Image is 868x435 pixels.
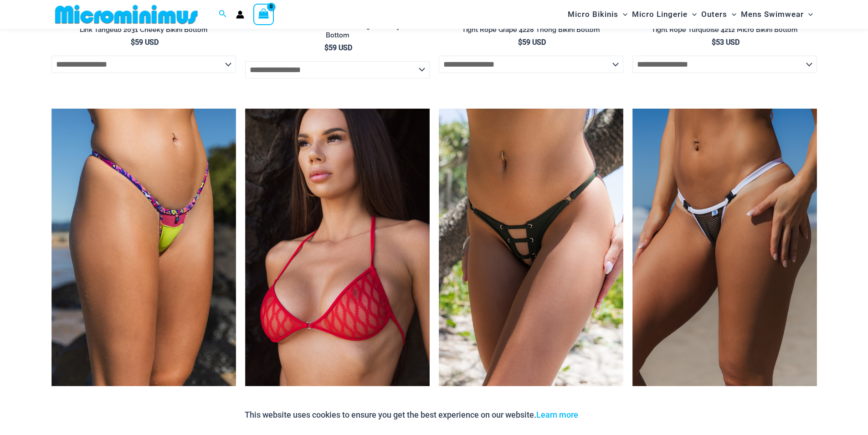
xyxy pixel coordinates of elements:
[632,109,817,386] a: Tradewinds Ink and Ivory 469 Thong 01Tradewinds Ink and Ivory 469 Thong 02Tradewinds Ink and Ivor...
[245,109,430,386] img: Crystal Waves 327 Halter Top 01
[439,26,623,37] a: Tight Rope Grape 4228 Thong Bikini Bottom
[699,3,739,26] a: OutersMenu ToggleMenu Toggle
[236,10,244,19] a: Account icon link
[439,109,623,386] a: Link Army 2031 Cheeky 01Link Army 2031 Cheeky 02Link Army 2031 Cheeky 02
[536,410,578,419] a: Learn more
[632,26,817,34] h2: Tight Rope Turquoise 4212 Micro Bikini Bottom
[245,22,430,39] h2: Reckless Neon Crush Lime Crush 296 Cheeky Bikini Bottom
[51,109,236,386] img: Coastal Bliss Leopard Sunset 4275 Micro Bikini 01
[712,38,740,47] bdi: 53 USD
[253,4,274,25] a: View Shopping Cart, empty
[804,3,813,26] span: Menu Toggle
[51,26,236,34] h2: Link Tangello 2031 Cheeky Bikini Bottom
[439,26,623,34] h2: Tight Rope Grape 4228 Thong Bikini Bottom
[518,38,522,47] span: $
[727,3,736,26] span: Menu Toggle
[439,109,623,386] img: Link Army 2031 Cheeky 01
[632,109,817,386] img: Tradewinds Ink and Ivory 469 Thong 01
[585,404,624,426] button: Accept
[245,408,578,422] p: This website uses cookies to ensure you get the best experience on our website.
[688,3,697,26] span: Menu Toggle
[131,38,135,47] span: $
[701,3,727,26] span: Outers
[245,22,430,43] a: Reckless Neon Crush Lime Crush 296 Cheeky Bikini Bottom
[632,26,817,37] a: Tight Rope Turquoise 4212 Micro Bikini Bottom
[51,4,201,25] img: MM SHOP LOGO FLAT
[632,3,688,26] span: Micro Lingerie
[741,3,804,26] span: Mens Swimwear
[712,38,716,47] span: $
[324,43,352,52] bdi: 59 USD
[518,38,546,47] bdi: 59 USD
[630,3,699,26] a: Micro LingerieMenu ToggleMenu Toggle
[564,1,817,27] nav: Site Navigation
[618,3,627,26] span: Menu Toggle
[51,109,236,386] a: Coastal Bliss Leopard Sunset 4275 Micro Bikini 01Coastal Bliss Leopard Sunset 4275 Micro Bikini 0...
[245,109,430,386] a: Crystal Waves 327 Halter Top 01Crystal Waves 327 Halter Top 4149 Thong 01Crystal Waves 327 Halter...
[568,3,618,26] span: Micro Bikinis
[324,43,329,52] span: $
[131,38,159,47] bdi: 59 USD
[565,3,630,26] a: Micro BikinisMenu ToggleMenu Toggle
[739,3,815,26] a: Mens SwimwearMenu ToggleMenu Toggle
[51,26,236,37] a: Link Tangello 2031 Cheeky Bikini Bottom
[219,9,227,20] a: Search icon link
